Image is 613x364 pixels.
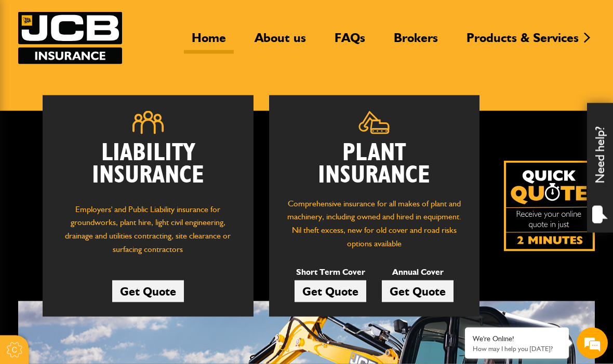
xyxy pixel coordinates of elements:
a: Home [184,30,234,54]
h2: Plant Insurance [285,142,464,187]
a: Get your insurance quote isn just 2-minutes [504,161,595,251]
a: About us [247,30,314,54]
a: Get Quote [382,281,454,302]
a: Products & Services [459,30,587,54]
a: Get Quote [112,281,184,302]
img: JCB Insurance Services logo [18,12,122,64]
a: Brokers [386,30,446,54]
a: JCB Insurance Services [18,12,122,64]
a: Get Quote [295,281,366,302]
a: FAQs [327,30,373,54]
h2: Liability Insurance [58,142,238,192]
p: Short Term Cover [295,265,366,279]
div: We're Online! [473,334,561,343]
p: Employers' and Public Liability insurance for groundworks, plant hire, light civil engineering, d... [58,203,238,261]
img: Quick Quote [504,161,595,251]
div: Need help? [587,103,613,233]
p: Annual Cover [382,265,454,279]
p: Comprehensive insurance for all makes of plant and machinery, including owned and hired in equipm... [285,197,464,250]
p: How may I help you today? [473,345,561,353]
